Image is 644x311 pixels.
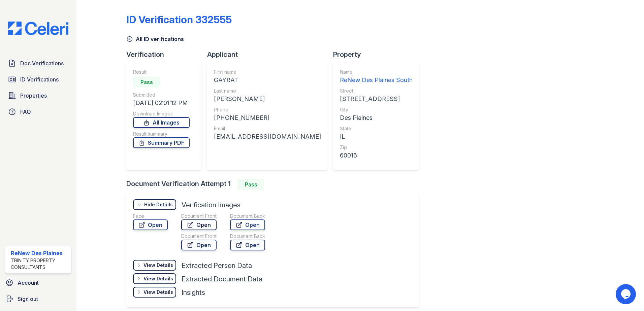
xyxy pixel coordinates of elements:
[214,106,321,113] div: Phone
[340,106,413,113] div: City
[340,69,413,85] a: Name ReNew Des Plaines South
[133,219,168,230] a: Open
[5,105,71,118] a: FAQ
[20,59,64,67] span: Doc Verifications
[333,50,425,59] div: Property
[214,113,321,123] div: [PHONE_NUMBER]
[126,35,184,43] a: All ID verifications
[230,219,265,230] a: Open
[214,75,321,85] div: GAYRAT
[126,179,425,190] div: Document Verification Attempt 1
[214,88,321,94] div: Last name
[230,240,265,250] a: Open
[340,132,413,141] div: IL
[181,233,217,240] div: Document Front
[18,279,39,287] span: Account
[214,125,321,132] div: Email
[340,144,413,151] div: Zip
[126,13,232,26] div: ID Verification 332555
[207,50,333,59] div: Applicant
[133,69,190,75] div: Result
[133,77,160,88] div: Pass
[214,94,321,104] div: [PERSON_NAME]
[182,274,262,284] div: Extracted Document Data
[5,89,71,102] a: Properties
[214,69,321,75] div: First name
[181,219,217,230] a: Open
[182,288,205,297] div: Insights
[340,94,413,104] div: [STREET_ADDRESS]
[237,179,264,190] div: Pass
[340,69,413,75] div: Name
[133,110,190,117] div: Download Images
[126,50,207,59] div: Verification
[214,132,321,141] div: [EMAIL_ADDRESS][DOMAIN_NAME]
[143,275,173,282] div: View Details
[18,295,38,303] span: Sign out
[340,151,413,160] div: 60016
[133,137,190,148] a: Summary PDF
[181,240,217,250] a: Open
[144,201,173,208] div: Hide Details
[5,73,71,86] a: ID Verifications
[133,92,190,98] div: Submitted
[20,92,47,100] span: Properties
[182,200,240,210] div: Verification Images
[11,257,68,271] div: Trinity Property Consultants
[230,213,265,219] div: Document Back
[340,75,413,85] div: ReNew Des Plaines South
[20,75,59,83] span: ID Verifications
[230,233,265,240] div: Document Back
[143,289,173,296] div: View Details
[133,213,168,219] div: Face
[616,284,637,304] iframe: chat widget
[133,117,190,128] a: All Images
[3,292,74,306] a: Sign out
[182,261,252,270] div: Extracted Person Data
[133,131,190,137] div: Result summary
[340,88,413,94] div: Street
[340,113,413,123] div: Des Plaines
[5,57,71,70] a: Doc Verifications
[11,249,68,257] div: ReNew Des Plaines
[340,125,413,132] div: State
[20,108,31,116] span: FAQ
[143,262,173,269] div: View Details
[3,276,74,289] a: Account
[181,213,217,219] div: Document Front
[3,22,74,35] img: CE_Logo_Blue-a8612792a0a2168367f1c8372b55b34899dd931a85d93a1a3d3e32e68fde9ad4.png
[133,98,190,108] div: [DATE] 02:01:12 PM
